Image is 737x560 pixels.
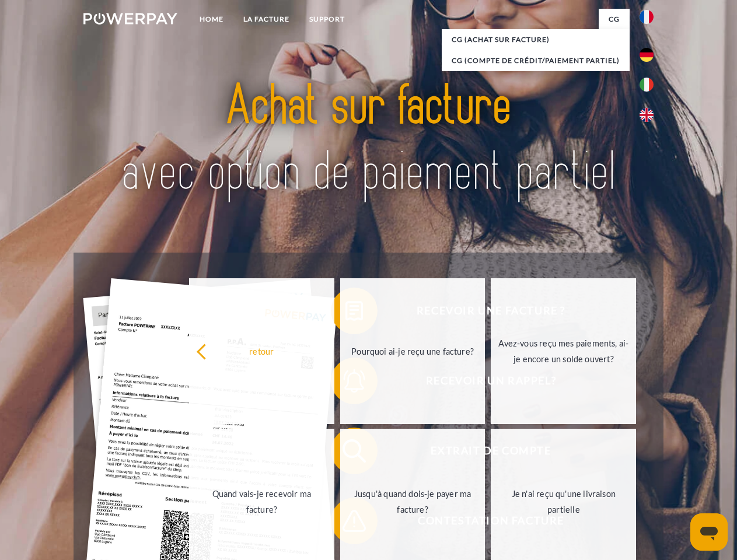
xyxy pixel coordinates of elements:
[190,9,233,30] a: Home
[111,56,626,223] img: title-powerpay_fr.svg
[442,29,630,50] a: CG (achat sur facture)
[498,335,629,367] div: Avez-vous reçu mes paiements, ai-je encore un solde ouvert?
[299,9,355,30] a: Support
[640,10,654,24] img: fr
[491,278,636,424] a: Avez-vous reçu mes paiements, ai-je encore un solde ouvert?
[498,486,629,517] div: Je n'ai reçu qu'une livraison partielle
[640,48,654,62] img: de
[640,78,654,92] img: it
[599,9,630,30] a: CG
[347,486,478,517] div: Jusqu'à quand dois-je payer ma facture?
[690,513,728,551] iframe: Bouton de lancement de la fenêtre de messagerie
[442,50,630,71] a: CG (Compte de crédit/paiement partiel)
[83,13,177,24] img: logo-powerpay-white.svg
[196,343,327,359] div: retour
[196,486,327,517] div: Quand vais-je recevoir ma facture?
[233,9,299,30] a: LA FACTURE
[347,343,478,359] div: Pourquoi ai-je reçu une facture?
[640,108,654,122] img: en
